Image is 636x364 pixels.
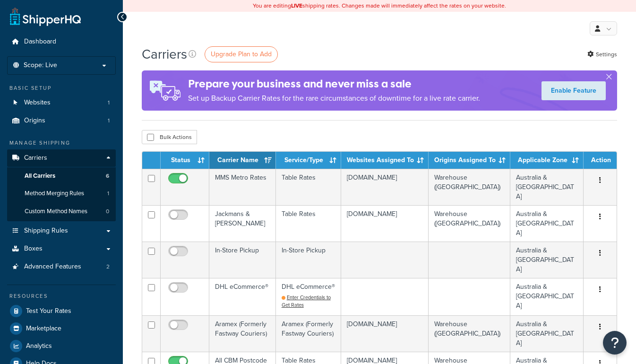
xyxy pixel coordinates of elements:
[7,84,116,92] div: Basic Setup
[161,152,209,169] th: Status: activate to sort column ascending
[7,94,116,112] li: Websites
[7,149,116,221] li: Carriers
[587,48,617,61] a: Settings
[142,70,188,111] img: ad-rules-rateshop-fe6ec290ccb7230408bd80ed9643f0289d75e0ffd9eb532fc0e269fcd187b520.png
[7,258,116,276] li: Advanced Features
[282,294,331,309] a: Enter Credentials to Get Rates
[106,208,109,216] span: 0
[7,258,116,276] a: Advanced Features 2
[7,203,116,220] li: Custom Method Names
[276,315,341,352] td: Aramex (Formerly Fastway Couriers)
[107,190,109,198] span: 1
[7,167,116,185] a: All Carriers 6
[341,315,429,352] td: [DOMAIN_NAME]
[276,278,341,315] td: DHL eCommerce®
[209,278,276,315] td: DHL eCommerce®
[510,152,584,169] th: Applicable Zone: activate to sort column ascending
[429,205,510,242] td: Warehouse ([GEOGRAPHIC_DATA])
[510,315,584,352] td: Australia & [GEOGRAPHIC_DATA]
[7,33,116,51] a: Dashboard
[7,112,116,130] a: Origins 1
[276,152,341,169] th: Service/Type: activate to sort column ascending
[7,320,116,337] a: Marketplace
[7,185,116,202] a: Method Merging Rules 1
[510,169,584,205] td: Australia & [GEOGRAPHIC_DATA]
[429,152,510,169] th: Origins Assigned To: activate to sort column ascending
[603,331,627,355] button: Open Resource Center
[106,263,110,271] span: 2
[341,169,429,205] td: [DOMAIN_NAME]
[7,149,116,167] a: Carriers
[7,303,116,320] a: Test Your Rates
[291,1,302,10] b: LIVE
[510,205,584,242] td: Australia & [GEOGRAPHIC_DATA]
[7,338,116,355] a: Analytics
[7,222,116,240] a: Shipping Rules
[209,205,276,242] td: Jackmans & [PERSON_NAME]
[209,169,276,205] td: MMS Metro Rates
[24,38,56,46] span: Dashboard
[24,263,81,271] span: Advanced Features
[276,242,341,278] td: In-Store Pickup
[7,94,116,112] a: Websites 1
[7,167,116,185] li: All Carriers
[24,61,57,69] span: Scope: Live
[24,154,47,162] span: Carriers
[276,205,341,242] td: Table Rates
[108,99,110,107] span: 1
[7,292,116,300] div: Resources
[24,227,68,235] span: Shipping Rules
[584,152,617,169] th: Action
[209,152,276,169] th: Carrier Name: activate to sort column ascending
[510,242,584,278] td: Australia & [GEOGRAPHIC_DATA]
[106,172,109,180] span: 6
[25,208,87,216] span: Custom Method Names
[7,240,116,258] a: Boxes
[142,45,187,63] h1: Carriers
[7,203,116,220] a: Custom Method Names 0
[26,325,61,333] span: Marketplace
[341,152,429,169] th: Websites Assigned To: activate to sort column ascending
[24,99,51,107] span: Websites
[108,117,110,125] span: 1
[211,49,272,59] span: Upgrade Plan to Add
[209,315,276,352] td: Aramex (Formerly Fastway Couriers)
[7,185,116,202] li: Method Merging Rules
[341,205,429,242] td: [DOMAIN_NAME]
[26,342,52,350] span: Analytics
[276,169,341,205] td: Table Rates
[209,242,276,278] td: In-Store Pickup
[26,307,71,315] span: Test Your Rates
[429,169,510,205] td: Warehouse ([GEOGRAPHIC_DATA])
[510,278,584,315] td: Australia & [GEOGRAPHIC_DATA]
[541,81,606,100] a: Enable Feature
[7,112,116,130] li: Origins
[7,139,116,147] div: Manage Shipping
[205,46,278,62] a: Upgrade Plan to Add
[10,7,81,26] a: ShipperHQ Home
[188,76,480,92] h4: Prepare your business and never miss a sale
[188,92,480,105] p: Set up Backup Carrier Rates for the rare circumstances of downtime for a live rate carrier.
[25,190,84,198] span: Method Merging Rules
[429,315,510,352] td: Warehouse ([GEOGRAPHIC_DATA])
[142,130,197,144] button: Bulk Actions
[24,245,43,253] span: Boxes
[24,117,45,125] span: Origins
[25,172,55,180] span: All Carriers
